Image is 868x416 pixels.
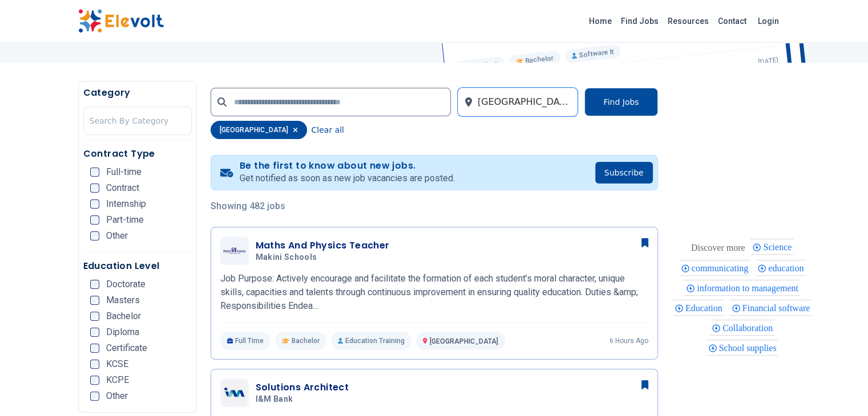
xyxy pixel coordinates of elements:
[292,336,320,345] span: Bachelor
[756,260,805,276] div: education
[90,183,99,193] input: Contract
[90,199,99,209] input: Internship
[811,361,868,416] iframe: Chat Widget
[750,239,793,255] div: Science
[83,259,192,273] h5: Education Level
[90,391,99,401] input: Other
[679,260,750,276] div: communicating
[710,320,774,336] div: Collaboration
[90,328,99,337] input: Diploma
[691,240,745,256] div: These are topics related to the article that might interest you
[106,199,146,209] span: Internship
[106,391,128,401] span: Other
[706,340,778,356] div: School supplies
[90,376,99,385] input: KCPE
[312,121,344,139] button: Clear all
[106,168,142,177] span: Full-time
[673,300,724,316] div: Education
[106,296,140,305] span: Masters
[616,12,663,30] a: Find Jobs
[256,239,390,252] h3: Maths And Physics Teacher
[609,336,648,345] p: 6 hours ago
[692,263,752,273] span: communicating
[220,332,271,350] p: Full Time
[713,12,751,30] a: Contact
[211,199,658,213] p: Showing 482 jobs
[763,242,795,252] span: Science
[240,160,455,172] h4: Be the first to know about new jobs.
[106,376,129,385] span: KCPE
[240,172,455,185] p: Get notified as soon as new job vacancies are posted.
[730,300,812,316] div: Financial software
[106,231,128,240] span: Other
[106,328,139,337] span: Diploma
[719,343,780,353] span: School supplies
[256,252,317,263] span: Makini Schools
[223,247,246,255] img: Makini Schools
[223,381,246,404] img: I&M Bank
[90,344,99,353] input: Certificate
[83,147,192,161] h5: Contract Type
[685,303,726,313] span: Education
[697,283,802,293] span: information to management
[90,280,99,289] input: Doctorate
[106,215,144,225] span: Part-time
[584,88,657,116] button: Find Jobs
[331,332,411,350] p: Education Training
[90,360,99,369] input: KCSE
[90,231,99,240] input: Other
[211,121,307,139] div: [GEOGRAPHIC_DATA]
[106,344,147,353] span: Certificate
[220,272,648,313] p: Job Purpose: Actively encourage and facilitate the formation of each student’s moral character, u...
[684,280,800,296] div: information to management
[106,183,139,193] span: Contract
[430,337,498,345] span: [GEOGRAPHIC_DATA]
[256,394,293,405] span: I&M Bank
[751,10,786,32] a: Login
[90,296,99,305] input: Masters
[584,12,616,30] a: Home
[90,215,99,225] input: Part-time
[90,312,99,321] input: Bachelor
[83,86,192,100] h5: Category
[663,12,713,30] a: Resources
[595,162,653,183] button: Subscribe
[220,236,648,350] a: Makini SchoolsMaths And Physics TeacherMakini SchoolsJob Purpose: Actively encourage and facilita...
[256,381,349,394] h3: Solutions Architect
[78,9,164,33] img: Elevolt
[742,303,814,313] span: Financial software
[722,323,776,333] span: Collaboration
[106,360,128,369] span: KCSE
[106,280,146,289] span: Doctorate
[768,263,807,273] span: education
[106,312,141,321] span: Bachelor
[90,168,99,177] input: Full-time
